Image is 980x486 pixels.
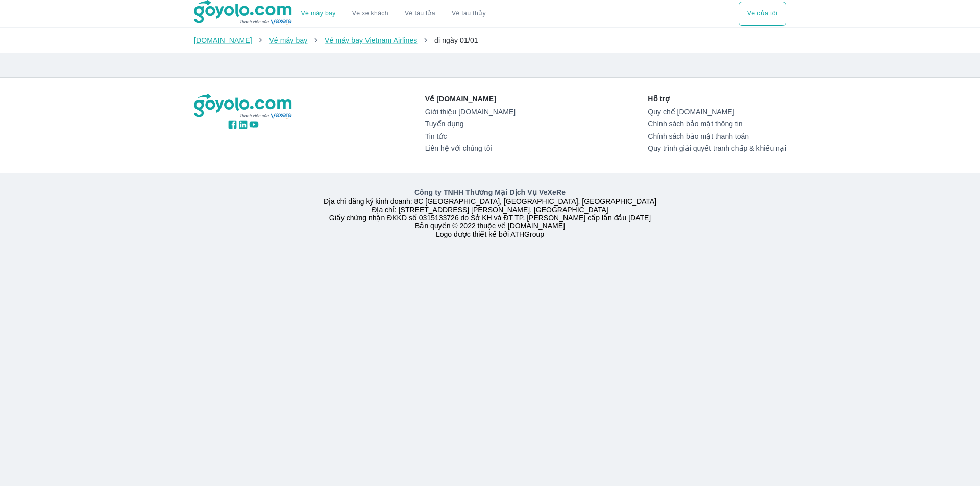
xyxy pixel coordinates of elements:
a: Vé máy bay [269,36,307,44]
a: Quy chế [DOMAIN_NAME] [648,108,786,116]
a: Vé tàu lửa [397,2,444,26]
div: Địa chỉ đăng ký kinh doanh: 8C [GEOGRAPHIC_DATA], [GEOGRAPHIC_DATA], [GEOGRAPHIC_DATA] Địa chỉ: [... [188,187,792,238]
a: Tuyển dụng [425,120,516,128]
a: Chính sách bảo mật thanh toán [648,132,786,140]
div: choose transportation mode [739,2,786,26]
span: đi ngày 01/01 [434,36,478,44]
a: Vé máy bay [301,10,336,17]
button: Vé của tôi [739,2,786,26]
a: Liên hệ với chúng tôi [425,144,516,152]
a: Vé xe khách [352,10,388,17]
a: Vé máy bay Vietnam Airlines [325,36,418,44]
img: logo [194,94,293,119]
button: Vé tàu thủy [444,2,494,26]
a: Chính sách bảo mật thông tin [648,120,786,128]
a: Tin tức [425,132,516,140]
a: Quy trình giải quyết tranh chấp & khiếu nại [648,144,786,152]
a: Giới thiệu [DOMAIN_NAME] [425,108,516,116]
p: Công ty TNHH Thương Mại Dịch Vụ VeXeRe [196,187,784,197]
a: [DOMAIN_NAME] [194,36,252,44]
div: choose transportation mode [293,2,494,26]
nav: breadcrumb [194,35,786,45]
p: Hỗ trợ [648,94,786,104]
p: Về [DOMAIN_NAME] [425,94,516,104]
